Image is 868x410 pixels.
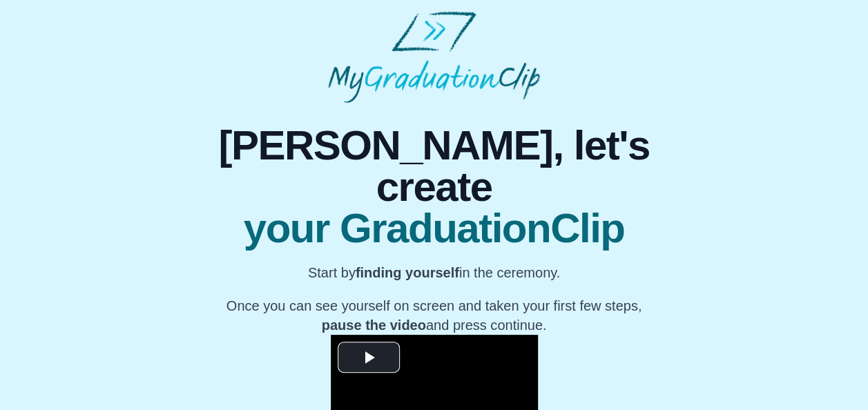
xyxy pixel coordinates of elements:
[322,318,426,333] b: pause the video
[217,125,651,208] span: [PERSON_NAME], let's create
[338,342,400,373] button: Play Video
[217,263,651,282] p: Start by in the ceremony.
[217,296,651,335] p: Once you can see yourself on screen and taken your first few steps, and press continue.
[217,208,651,249] span: your GraduationClip
[356,265,459,280] b: finding yourself
[328,11,539,103] img: MyGraduationClip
